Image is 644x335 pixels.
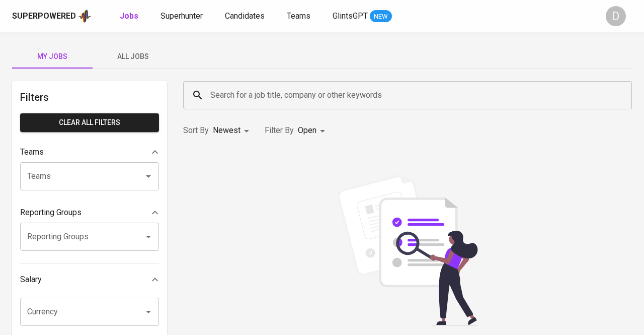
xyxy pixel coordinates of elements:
img: app logo [78,9,92,24]
div: Salary [20,270,159,290]
p: Newest [213,124,240,137]
span: Clear All filters [28,116,151,129]
a: Jobs [120,10,140,23]
h6: Filters [20,89,159,105]
div: Newest [213,121,253,140]
b: Jobs [120,11,138,21]
span: GlintsGPT [333,11,368,21]
a: GlintsGPT NEW [333,10,392,23]
button: Open [141,305,155,319]
button: Clear All filters [20,113,159,132]
span: Superhunter [160,11,203,21]
span: Open [298,125,316,135]
img: file_searching.svg [332,174,483,325]
a: Superpoweredapp logo [12,9,92,24]
a: Candidates [225,10,267,23]
span: Teams [287,11,310,21]
a: Superhunter [160,10,205,23]
div: D [606,6,626,26]
p: Teams [20,146,44,158]
p: Reporting Groups [20,207,82,219]
span: My Jobs [18,50,87,63]
p: Sort By [183,124,209,137]
div: Open [298,121,329,140]
div: Reporting Groups [20,203,159,223]
span: Candidates [225,11,265,21]
div: Teams [20,142,159,162]
div: Superpowered [12,11,76,22]
button: Open [141,230,155,244]
p: Salary [20,274,42,286]
span: All Jobs [99,50,167,63]
span: NEW [370,12,392,22]
p: Filter By [265,124,294,137]
button: Open [141,169,155,183]
a: Teams [287,10,312,23]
